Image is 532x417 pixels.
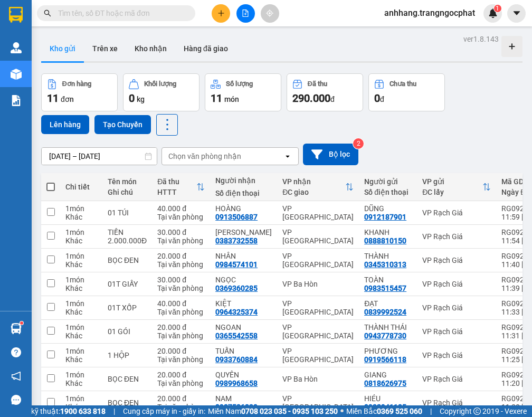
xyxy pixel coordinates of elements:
[212,4,230,23] button: plus
[422,375,491,383] div: VP Rạch Giá
[364,252,412,260] div: THÀNH
[157,213,205,221] div: Tại văn phòng
[422,232,491,241] div: VP Rạch Giá
[215,371,272,379] div: QUYÊN
[9,7,23,23] img: logo-vxr
[364,276,412,284] div: TOÀN
[287,73,363,111] button: Đã thu290.000đ
[507,4,526,23] button: caret-down
[422,177,482,186] div: VP gửi
[422,304,491,312] div: VP Rạch Giá
[242,10,249,17] span: file-add
[157,236,205,245] div: Tại văn phòng
[364,394,412,403] div: HIÉU
[126,36,175,61] button: Kho nhận
[94,115,151,134] button: Tạo Chuyến
[340,409,344,413] span: ⚪️
[65,379,97,387] div: Khác
[8,405,106,417] span: Hỗ trợ kỹ thuật:
[364,347,412,355] div: PHƯƠNG
[364,308,406,316] div: 0839992524
[463,33,499,45] div: ver 1.8.143
[175,36,236,61] button: Hàng đã giao
[205,73,281,111] button: Số lượng11món
[330,95,335,103] span: đ
[364,323,412,331] div: THÀNH THÁI
[65,183,97,191] div: Chi tiết
[123,73,199,111] button: Khối lượng0kg
[501,36,522,57] div: Tạo kho hàng mới
[65,394,97,403] div: 1 món
[282,252,354,269] div: VP [GEOGRAPHIC_DATA]
[157,403,205,411] div: Tại văn phòng
[11,69,22,80] img: warehouse-icon
[422,327,491,336] div: VP Rạch Giá
[364,204,412,213] div: DŨNG
[65,260,97,269] div: Khác
[215,347,272,355] div: TUẤN
[157,177,196,186] div: Đã thu
[473,407,481,415] span: copyright
[308,80,327,88] div: Đã thu
[65,355,97,364] div: Khác
[11,371,21,381] span: notification
[303,144,358,165] button: Bộ lọc
[157,323,205,331] div: 20.000 đ
[168,151,241,162] div: Chọn văn phòng nhận
[282,228,354,245] div: VP [GEOGRAPHIC_DATA]
[65,204,97,213] div: 1 món
[65,276,97,284] div: 1 món
[11,323,22,334] img: warehouse-icon
[41,73,118,111] button: Đơn hàng11đơn
[364,228,412,236] div: KHANH
[108,304,147,312] div: 01T XỐP
[157,308,205,316] div: Tại văn phòng
[41,36,84,61] button: Kho gửi
[215,284,258,292] div: 0369360285
[364,284,406,292] div: 0983515457
[157,394,205,403] div: 20.000 đ
[157,331,205,340] div: Tại văn phòng
[241,407,338,415] strong: 0708 023 035 - 0935 103 250
[496,5,499,12] span: 1
[215,379,258,387] div: 0989968658
[58,7,183,19] input: Tìm tên, số ĐT hoặc mã đơn
[215,189,272,197] div: Số điện thoại
[65,403,97,411] div: Khác
[376,6,483,20] span: anhhang.trangngocphat
[47,92,59,105] span: 11
[215,299,272,308] div: KIỆT
[215,308,258,316] div: 0964325374
[65,371,97,379] div: 1 món
[108,209,147,217] div: 01 TÚI
[65,308,97,316] div: Khác
[422,188,482,196] div: ĐC lấy
[364,371,412,379] div: GIANG
[108,399,147,407] div: BỌC ĐEN
[157,371,205,379] div: 20.000 đ
[377,407,422,415] strong: 0369 525 060
[266,10,273,17] span: aim
[282,299,354,316] div: VP [GEOGRAPHIC_DATA]
[215,204,272,213] div: HOÀNG
[215,260,258,269] div: 0984574101
[353,138,364,149] sup: 2
[282,375,354,383] div: VP Ba Hòn
[512,8,521,18] span: caret-down
[157,355,205,364] div: Tại văn phòng
[157,188,196,196] div: HTTT
[108,188,147,196] div: Ghi chú
[65,284,97,292] div: Khác
[364,379,406,387] div: 0818626975
[282,188,345,196] div: ĐC giao
[364,403,406,411] div: 0932941185
[364,188,412,196] div: Số điện thoại
[41,115,89,134] button: Lên hàng
[215,403,258,411] div: 0907586830
[215,394,272,403] div: NAM
[215,355,258,364] div: 0933760884
[108,228,147,245] div: TIỀN 2.000.000Đ
[61,95,74,103] span: đơn
[215,276,272,284] div: NGỌC
[283,152,292,160] svg: open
